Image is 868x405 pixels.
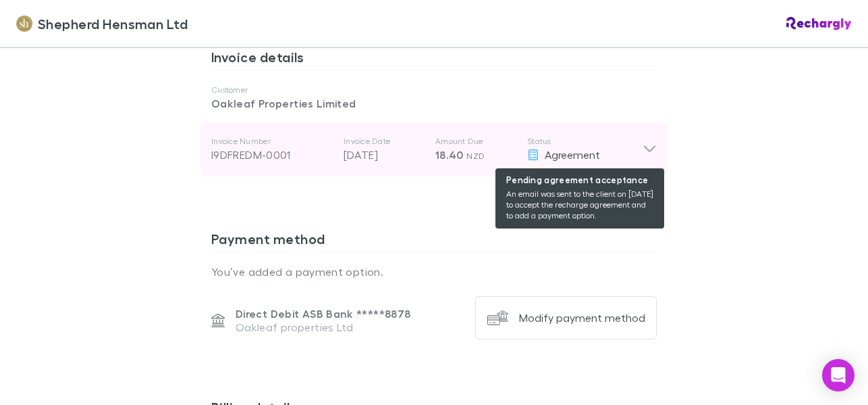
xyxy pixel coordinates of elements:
span: Shepherd Hensman Ltd [38,14,188,34]
p: Amount Due [435,136,516,147]
p: Status [527,136,643,147]
span: 18.40 [435,148,464,162]
span: NZD [466,151,485,161]
img: Rechargly Logo [786,17,852,30]
h3: Payment method [211,231,657,252]
div: Modify payment method [519,311,645,325]
p: Invoice Date [344,136,425,147]
p: Direct Debit ASB Bank ***** 8878 [236,307,410,320]
button: Modify payment method [475,296,657,339]
p: Customer [211,85,657,95]
div: I9DFREDM-0001 [211,147,333,163]
img: Modify payment method's Logo [487,307,508,329]
p: Oakleaf properties Ltd [236,320,410,334]
div: Open Intercom Messenger [822,359,855,391]
p: [DATE] [344,147,425,163]
div: Invoice NumberI9DFREDM-0001Invoice Date[DATE]Amount Due18.40 NZDStatus [200,122,668,176]
p: Oakleaf Properties Limited [211,95,657,112]
h3: Invoice details [211,49,657,70]
span: Agreement [545,148,600,161]
p: Invoice Number [211,136,333,147]
img: Shepherd Hensman Ltd's Logo [16,16,32,32]
p: You’ve added a payment option. [211,264,657,280]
